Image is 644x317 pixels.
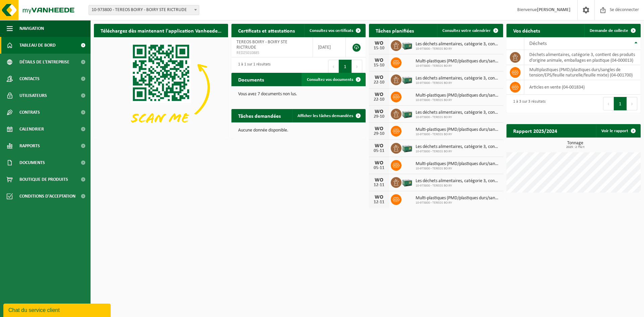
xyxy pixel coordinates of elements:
font: Multi-plastiques (PMD/plastiques durs/sangles/EPS/feuille naturelle/feuille mixte) [416,59,568,64]
font: 10-973800 - TEREOS BOIRY [416,115,452,119]
span: 10-973800 - TEREOS BOIRY - BOIRY STE RICTRUDE [89,5,199,15]
button: Précédent [328,60,339,73]
font: [PERSON_NAME] [537,7,571,12]
font: WO [375,109,383,114]
a: Afficher les tâches demandées [292,109,365,122]
font: Conditions d'acceptation [19,194,75,199]
a: Consultez vos certificats [304,24,365,37]
font: Voir le rapport [601,129,628,133]
font: 1 à 3 sur 3 résultats [513,100,546,104]
font: Se déconnecter [610,7,639,12]
font: Les déchets alimentaires, catégorie 3, contiennent des produits d'origine animale, des plastiques... [416,76,601,81]
img: PB-LB-0680-HPE-GN-01 [401,39,413,51]
img: PB-LB-0680-HPE-GN-01 [401,176,413,188]
font: 29-10 [374,114,384,119]
img: Téléchargez l'application VHEPlus [94,37,228,138]
font: 10-973800 - TEREOS BOIRY [416,47,452,51]
font: 10-973800 - TEREOS BOIRY [416,150,452,153]
font: TEREOS BOIRY - BOIRY STE RICTRUDE [236,40,287,50]
font: 05-11 [374,165,384,170]
font: 10-973800 - TEREOS BOIRY [416,184,452,188]
font: 10-973800 - TEREOS BOIRY [416,98,452,102]
font: Téléchargez dès maintenant l'application Vanheede+ ! [101,29,223,34]
font: Documents [19,160,45,165]
font: 10-973800 - TEREOS BOIRY [416,64,452,68]
font: Multi-plastiques (PMD/plastiques durs/sangles/EPS/feuille naturelle/feuille mixte) [416,93,568,98]
font: 22-10 [374,80,384,85]
font: articles en vente (04-001834) [529,85,585,90]
font: Détails de l'entreprise [19,60,69,65]
font: Déchets [529,41,547,46]
font: 10-973800 - TEREOS BOIRY - BOIRY STE RICTRUDE [92,7,187,12]
font: 22-10 [374,97,384,102]
font: 29-10 [374,131,384,136]
font: WO [375,92,383,97]
font: multiplastiques (PMD/plastiques durs/sangles de tension/EPS/feuille naturelle/feuille mixte) (04-... [529,67,633,78]
font: 10-973800 - TEREOS BOIRY [416,81,452,85]
a: Demande de collecte [584,24,640,37]
font: Rapport 2025/2024 [513,129,557,134]
font: 12-11 [374,200,384,205]
font: 12-11 [374,182,384,188]
font: Tâches planifiées [376,29,414,34]
span: 10-973800 - TEREOS BOIRY - BOIRY STE RICTRUDE [89,5,199,15]
font: Les déchets alimentaires, catégorie 3, contiennent des produits d'origine animale, des plastiques... [416,42,601,47]
font: Tonnage [567,141,583,146]
font: 1 [619,102,622,107]
font: Les déchets alimentaires, catégorie 3, contiennent des produits d'origine animale, des plastiques... [416,110,601,115]
a: Consultez vos documents [302,73,365,86]
button: 1 [614,97,627,110]
font: WO [375,195,383,200]
font: WO [375,41,383,46]
font: WO [375,58,383,63]
font: Demande de collecte [590,29,628,33]
font: WO [375,126,383,131]
font: Aucune donnée disponible. [238,128,288,133]
button: Précédent [603,97,614,110]
font: Navigation [19,26,44,31]
font: Contrats [19,110,40,115]
font: Tableau de bord [19,43,56,48]
font: Multi-plastiques (PMD/plastiques durs/sangles/EPS/feuille naturelle/feuille mixte) [416,127,568,132]
font: 2025 : 2 752 t [566,145,584,149]
font: 1 [344,64,346,69]
font: Boutique de produits [19,177,68,182]
font: Rapports [19,144,40,149]
font: WO [375,177,383,183]
font: Consultez vos certificats [310,29,353,33]
img: PB-LB-0680-HPE-GN-01 [401,108,413,119]
font: Bienvenue [517,7,537,12]
font: Tâches demandées [238,114,281,119]
font: Contacts [19,76,40,82]
button: Suivant [627,97,637,110]
font: 1 à 1 sur 1 résultats [238,62,271,66]
font: WO [375,160,383,166]
font: Consultez vos documents [307,77,353,82]
font: 15-10 [374,46,384,51]
font: Utilisateurs [19,93,47,98]
font: [DATE] [318,45,331,50]
font: Documents [238,77,264,83]
font: 10-973800 - TEREOS BOIRY [416,167,452,170]
font: WO [375,143,383,149]
font: Les déchets alimentaires, catégorie 3, contiennent des produits d'origine animale, des plastiques... [416,144,601,149]
font: 05-11 [374,148,384,153]
font: 15-10 [374,63,384,68]
a: Consultez votre calendrier [437,24,502,37]
font: Certificats et attestations [238,29,295,34]
font: Multi-plastiques (PMD/plastiques durs/sangles/EPS/feuille naturelle/feuille mixte) [416,196,568,201]
font: Multi-plastiques (PMD/plastiques durs/sangles/EPS/feuille naturelle/feuille mixte) [416,161,568,166]
button: 1 [339,60,352,73]
font: 10-973800 - TEREOS BOIRY [416,201,452,205]
font: Calendrier [19,127,44,132]
a: Voir le rapport [596,124,640,138]
img: PB-LB-0680-HPE-GN-01 [401,142,413,153]
img: PB-LB-0680-HPE-GN-01 [401,73,413,85]
iframe: widget de discussion [3,302,112,317]
font: déchets alimentaires, catégorie 3, contient des produits d'origine animale, emballages en plastiq... [529,52,635,63]
font: Afficher les tâches demandées [298,114,353,118]
button: Suivant [352,60,362,73]
font: Les déchets alimentaires, catégorie 3, contiennent des produits d'origine animale, des plastiques... [416,178,601,183]
font: RED25010885 [236,51,259,55]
